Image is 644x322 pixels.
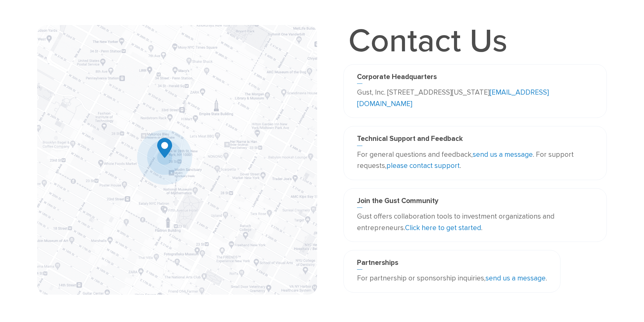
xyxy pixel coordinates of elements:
a: [EMAIL_ADDRESS][DOMAIN_NAME] [357,88,549,108]
img: Map [37,25,317,295]
h3: Partnerships [357,258,547,270]
a: send us a message [473,150,533,159]
p: For partnership or sponsorship inquiries, . [357,273,547,284]
h3: Join the Gust Community [357,197,593,208]
h3: Technical Support and Feedback [357,134,593,146]
p: Gust, Inc. [STREET_ADDRESS][US_STATE] [357,87,593,109]
h1: Contact Us [343,25,512,57]
h3: Corporate Headquarters [357,73,593,84]
a: please contact support [386,162,460,170]
a: Click here to get started [405,224,481,232]
p: Gust offers collaboration tools to investment organizations and entrepreneurs. . [357,211,593,233]
a: send us a message [485,274,546,282]
p: For general questions and feedback, . For support requests, . [357,149,593,172]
